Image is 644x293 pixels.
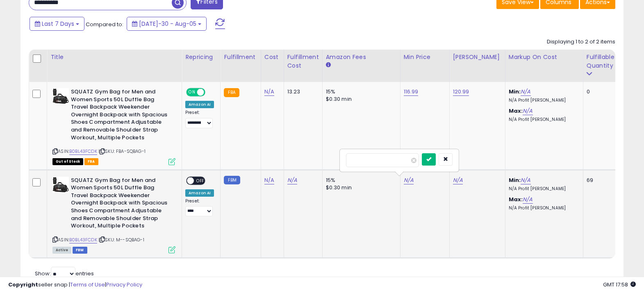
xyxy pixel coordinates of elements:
div: Amazon AI [185,189,214,197]
strong: Copyright [8,281,38,288]
div: Repricing [185,53,217,61]
a: N/A [264,176,274,184]
div: Amazon AI [185,101,214,108]
a: N/A [287,176,297,184]
small: Amazon Fees. [326,61,331,69]
b: Max: [509,195,523,203]
a: B0BL43FCDK [69,236,97,243]
div: seller snap | | [8,281,142,289]
a: N/A [453,176,463,184]
span: OFF [194,177,207,184]
a: N/A [523,195,532,204]
b: Max: [509,107,523,115]
a: Privacy Policy [106,281,142,288]
div: [PERSON_NAME] [453,53,502,61]
div: 69 [587,177,612,184]
div: 13.23 [287,88,316,95]
div: 15% [326,88,394,95]
p: N/A Profit [PERSON_NAME] [509,117,577,123]
div: Fulfillable Quantity [587,53,615,70]
a: N/A [264,88,274,96]
a: N/A [521,176,530,184]
small: FBM [224,176,240,184]
img: 41EYEKTQSRL._SL40_.jpg [52,177,69,193]
span: 2025-08-13 17:58 GMT [603,281,636,288]
a: N/A [523,107,532,115]
div: $0.30 min [326,95,394,103]
div: Cost [264,53,280,61]
div: 0 [587,88,612,95]
p: N/A Profit [PERSON_NAME] [509,205,577,211]
small: FBA [224,88,239,97]
span: Show: entries [35,270,94,277]
b: Min: [509,176,521,184]
a: N/A [521,88,530,96]
span: ON [187,89,197,96]
div: Preset: [185,198,214,217]
div: Markup on Cost [509,53,580,61]
div: Preset: [185,110,214,128]
span: Compared to: [86,20,123,28]
b: Min: [509,88,521,95]
span: FBM [73,247,87,254]
div: ASIN: [52,177,175,253]
th: The percentage added to the cost of goods (COGS) that forms the calculator for Min & Max prices. [505,50,583,82]
div: Amazon Fees [326,53,397,61]
span: Last 7 Days [42,20,74,28]
a: 116.99 [404,88,419,96]
div: Fulfillment Cost [287,53,319,70]
span: | SKU: M--SQBAG-1 [98,236,144,243]
img: 41EYEKTQSRL._SL40_.jpg [52,88,69,104]
span: [DATE]-30 - Aug-05 [139,20,196,28]
b: SQUATZ Gym Bag for Men and Women Sports 50L Duffle Bag Travel Backpack Weekender Overnight Backpa... [71,177,171,232]
button: [DATE]-30 - Aug-05 [127,17,207,31]
a: Terms of Use [70,281,105,288]
p: N/A Profit [PERSON_NAME] [509,186,577,192]
div: Min Price [404,53,446,61]
div: ASIN: [52,88,175,164]
span: All listings currently available for purchase on Amazon [52,247,71,254]
a: B0BL43FCDK [69,148,97,155]
div: Fulfillment [224,53,257,61]
div: Displaying 1 to 2 of 2 items [547,38,615,46]
span: FBA [84,158,98,165]
a: 120.99 [453,88,469,96]
span: | SKU: FBA-SQBAG-1 [98,148,146,154]
button: Last 7 Days [30,17,84,31]
span: OFF [204,89,217,96]
div: 15% [326,177,394,184]
p: N/A Profit [PERSON_NAME] [509,98,577,103]
div: $0.30 min [326,184,394,191]
div: Title [50,53,178,61]
span: All listings that are currently out of stock and unavailable for purchase on Amazon [52,158,83,165]
a: N/A [404,176,414,184]
b: SQUATZ Gym Bag for Men and Women Sports 50L Duffle Bag Travel Backpack Weekender Overnight Backpa... [71,88,171,143]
